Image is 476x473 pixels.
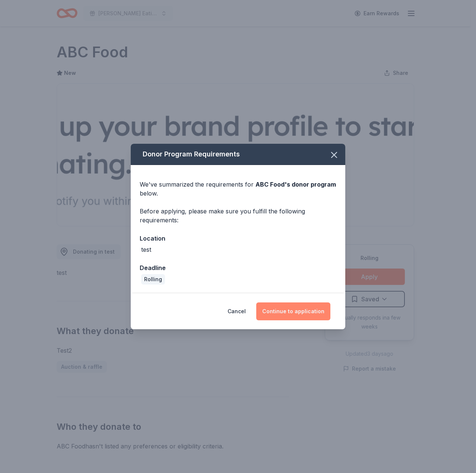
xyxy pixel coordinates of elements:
[140,207,336,225] div: Before applying, please make sure you fulfill the following requirements:
[256,181,336,188] span: ABC Food 's donor program
[141,274,165,285] div: Rolling
[228,302,246,320] button: Cancel
[256,302,330,320] button: Continue to application
[131,144,345,165] div: Donor Program Requirements
[140,180,336,198] div: We've summarized the requirements for below.
[140,234,336,243] div: Location
[140,263,336,273] div: Deadline
[141,245,151,254] div: test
